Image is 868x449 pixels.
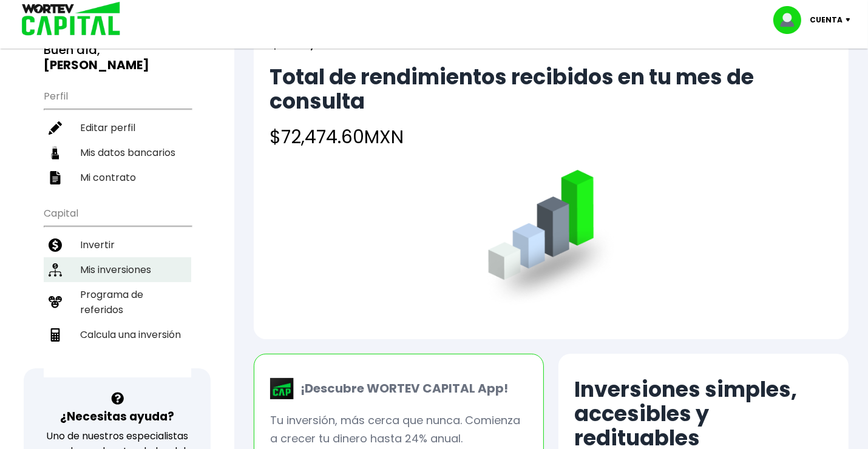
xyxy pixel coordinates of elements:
[44,165,191,190] a: Mi contrato
[483,170,620,308] img: grafica.516fef24.png
[270,123,833,150] h4: $72,474.60 MXN
[49,238,62,252] img: invertir-icon.b3b967d7.svg
[44,140,191,165] a: Mis datos bancarios
[810,11,843,29] p: Cuenta
[49,146,62,160] img: datos-icon.10cf9172.svg
[44,282,191,322] a: Programa de referidos
[49,328,62,342] img: calculadora-icon.17d418c4.svg
[270,378,294,400] img: wortev-capital-app-icon
[44,200,191,377] ul: Capital
[44,56,149,73] b: [PERSON_NAME]
[49,171,62,184] img: contrato-icon.f2db500c.svg
[49,121,62,135] img: editar-icon.952d3147.svg
[44,42,191,73] h3: Buen día,
[49,263,62,277] img: inversiones-icon.6695dc30.svg
[270,411,527,448] p: Tu inversión, más cerca que nunca. Comienza a crecer tu dinero hasta 24% anual.
[49,295,62,309] img: recomiendanos-icon.9b8e9327.svg
[44,257,191,282] a: Mis inversiones
[270,65,833,113] h2: Total de rendimientos recibidos en tu mes de consulta
[294,379,508,397] p: ¡Descubre WORTEV CAPITAL App!
[843,18,859,22] img: icon-down
[44,83,191,190] ul: Perfil
[44,232,191,257] a: Invertir
[773,6,810,34] img: profile-image
[44,322,191,347] a: Calcula una inversión
[44,115,191,140] a: Editar perfil
[60,408,174,425] h3: ¿Necesitas ayuda?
